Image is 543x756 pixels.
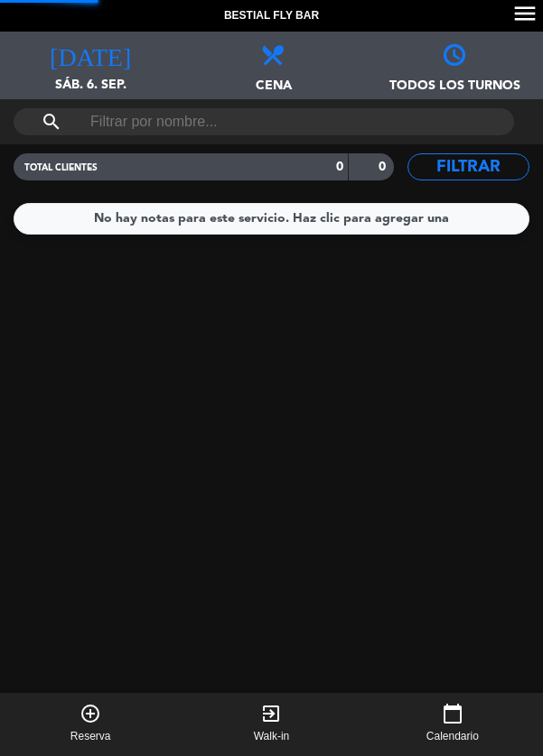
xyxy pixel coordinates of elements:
i: exit_to_app [260,703,282,724]
button: exit_to_appWalk-in [181,693,361,756]
i: [DATE] [50,41,131,66]
div: No hay notas para este servicio. Haz clic para agregar una [94,208,449,229]
span: TOTAL CLIENTES [24,163,98,172]
span: Calendario [426,728,479,746]
button: calendar_todayCalendario [362,693,543,756]
input: Filtrar por nombre... [89,108,439,135]
span: Reserva [70,728,111,746]
strong: 0 [336,161,343,173]
button: Filtrar [407,153,529,180]
i: add_circle_outline [80,703,101,724]
span: Bestial Fly Bar [224,7,319,25]
span: Walk-in [254,728,290,746]
i: calendar_today [442,703,463,724]
strong: 0 [379,161,389,173]
i: search [41,111,62,133]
